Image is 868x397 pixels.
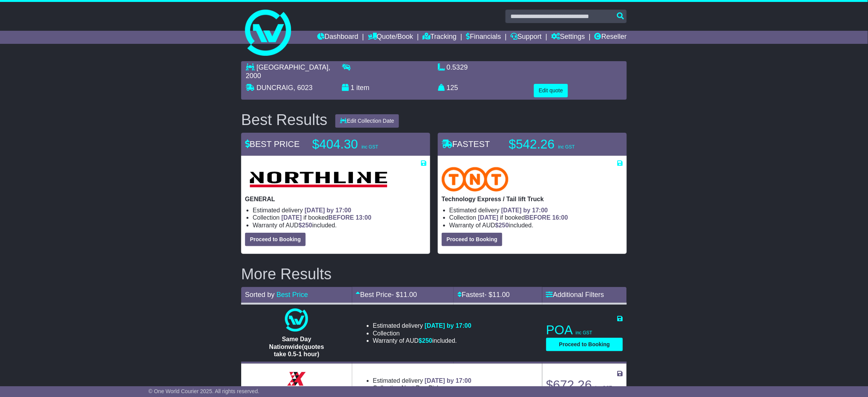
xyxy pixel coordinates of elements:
[356,84,369,92] span: item
[356,291,417,299] a: Best Price- $11.00
[442,233,502,246] button: Proceed to Booking
[328,214,354,221] span: BEFORE
[595,31,627,44] a: Reseller
[245,291,275,299] span: Sorted by
[285,367,308,390] img: Border Express: Express Bulk Service
[373,337,472,344] li: Warranty of AUD included.
[282,214,302,221] span: [DATE]
[237,111,331,128] div: Best Results
[257,63,328,71] span: [GEOGRAPHIC_DATA]
[442,195,623,203] p: Technology Express / Tail lift Truck
[317,31,358,44] a: Dashboard
[492,291,510,299] span: 11.00
[510,31,542,44] a: Support
[509,137,605,152] p: $542.26
[257,84,293,92] span: DUNCRAIG
[368,31,413,44] a: Quote/Book
[241,265,627,282] h2: More Results
[546,377,623,393] p: $672.26
[546,291,604,299] a: Additional Filters
[373,377,472,384] li: Estimated delivery
[305,207,351,214] span: [DATE] by 17:00
[449,214,623,221] li: Collection
[449,207,623,214] li: Estimated delivery
[551,31,585,44] a: Settings
[277,291,308,299] a: Best Price
[253,207,426,214] li: Estimated delivery
[449,222,623,229] li: Warranty of AUD included.
[361,144,378,150] span: inc GST
[373,322,472,329] li: Estimated delivery
[335,114,399,128] button: Edit Collection Date
[245,167,391,192] img: Northline Distribution: GENERAL
[425,322,472,329] span: [DATE] by 17:00
[285,309,308,332] img: One World Courier: Same Day Nationwide(quotes take 0.5-1 hour)
[484,291,510,299] span: - $
[525,214,551,221] span: BEFORE
[312,137,408,152] p: $404.30
[149,388,260,394] span: © One World Courier 2025. All rights reserved.
[293,84,313,92] span: , 6023
[447,63,468,71] span: 0.5329
[422,337,432,344] span: 250
[478,214,568,221] span: if booked
[373,330,472,337] li: Collection
[447,84,458,92] span: 125
[419,337,432,344] span: $
[245,195,426,203] p: GENERAL
[400,291,417,299] span: 11.00
[373,384,472,392] li: Collection
[552,214,568,221] span: 16:00
[576,330,592,335] span: inc GST
[253,222,426,229] li: Warranty of AUD included.
[253,214,426,221] li: Collection
[466,31,501,44] a: Financials
[558,144,575,150] span: inc GST
[425,377,472,384] span: [DATE] by 17:00
[302,222,312,229] span: 250
[546,338,623,351] button: Proceed to Booking
[356,214,371,221] span: 13:00
[442,167,509,192] img: TNT Domestic: Technology Express / Tail lift Truck
[423,31,457,44] a: Tracking
[595,385,612,390] span: inc GST
[546,322,623,338] p: POA
[501,207,548,214] span: [DATE] by 17:00
[245,233,306,246] button: Proceed to Booking
[442,139,490,149] span: FASTEST
[246,63,330,80] span: , 2000
[499,222,509,229] span: 250
[495,222,509,229] span: $
[245,139,300,149] span: BEST PRICE
[392,291,417,299] span: - $
[534,84,568,97] button: Edit quote
[269,336,324,357] span: Same Day Nationwide(quotes take 0.5-1 hour)
[351,84,354,92] span: 1
[298,222,312,229] span: $
[282,214,371,221] span: if booked
[457,291,510,299] a: Fastest- $11.00
[402,385,447,391] span: Next Day Pickup
[478,214,499,221] span: [DATE]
